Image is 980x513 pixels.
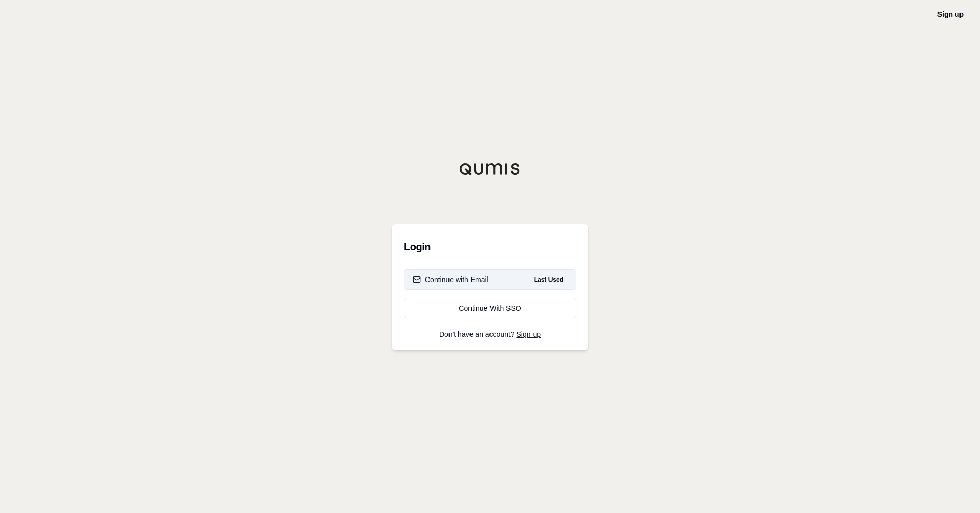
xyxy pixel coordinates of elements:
[404,298,576,318] a: Continue With SSO
[459,163,521,175] img: Qumis
[404,269,576,290] button: Continue with EmailLast Used
[404,237,576,257] h3: Login
[413,274,488,285] div: Continue with Email
[530,273,567,286] span: Last Used
[937,10,964,18] a: Sign up
[517,330,541,338] a: Sign up
[413,303,567,313] div: Continue With SSO
[404,331,576,338] p: Don't have an account?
